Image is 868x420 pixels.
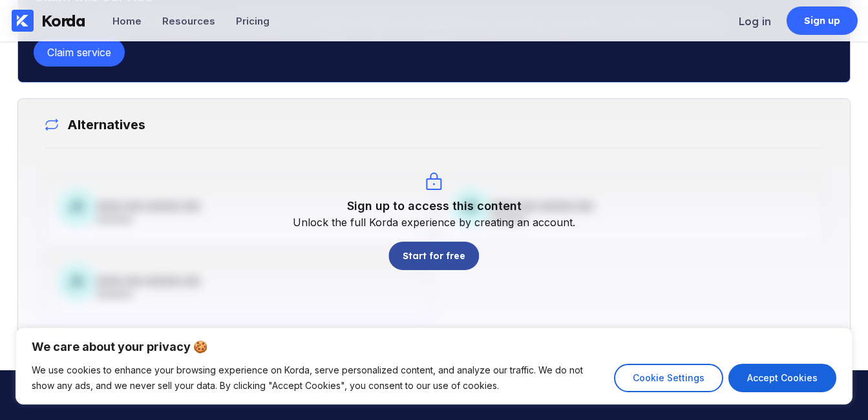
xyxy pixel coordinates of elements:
div: Resources [162,15,215,27]
button: Claim service [34,38,125,67]
div: Sign up [804,14,841,27]
button: Cookie Settings [614,364,723,392]
a: Sign up [787,6,858,35]
div: Home [112,15,142,27]
button: Start for free [389,242,480,270]
a: Start for free [389,229,480,270]
div: Unlock the full Korda experience by creating an account. [293,216,575,229]
button: Accept Cookies [728,364,836,392]
div: Pricing [236,15,270,27]
div: Log in [739,15,771,28]
div: Korda [41,11,85,30]
p: We use cookies to enhance your browsing experience on Korda, serve personalized content, and anal... [32,362,604,394]
p: We care about your privacy 🍪 [32,339,836,355]
div: Start for free [403,249,465,262]
h2: Alternatives [59,117,145,132]
div: Claim service [47,46,111,59]
div: Sign up to access this content [347,199,522,213]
